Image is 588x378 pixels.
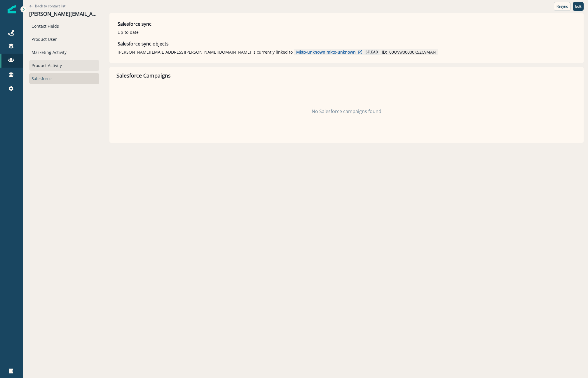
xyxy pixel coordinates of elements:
[575,4,581,8] p: Edit
[116,73,171,79] h1: Salesforce Campaigns
[118,41,169,47] h2: Salesforce sync objects
[29,3,65,8] button: Go back
[35,3,65,8] p: Back to contact list
[556,4,568,8] p: Resync
[8,5,16,13] img: Inflection
[296,49,362,55] button: Mkto-unknown mkto-unknown
[29,47,99,58] div: Marketing Activity
[118,21,151,27] h2: Salesforce sync
[29,60,99,71] div: Product Activity
[554,2,570,11] button: Resync
[252,49,293,55] p: is currently linked to
[29,34,99,45] div: Product User
[116,82,577,140] div: No Salesforce campaigns found
[118,49,251,55] p: [PERSON_NAME][EMAIL_ADDRESS][PERSON_NAME][DOMAIN_NAME]
[29,73,99,84] div: Salesforce
[118,29,139,35] p: Up-to-date
[389,49,436,55] p: 00QVw00000K5ZCvMAN
[29,21,99,31] div: Contact Fields
[296,49,356,55] p: Mkto-unknown mkto-unknown
[364,50,379,55] span: SF lead
[29,11,99,17] p: [PERSON_NAME][EMAIL_ADDRESS][PERSON_NAME][DOMAIN_NAME]
[382,49,387,55] p: ID:
[573,2,584,11] button: Edit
